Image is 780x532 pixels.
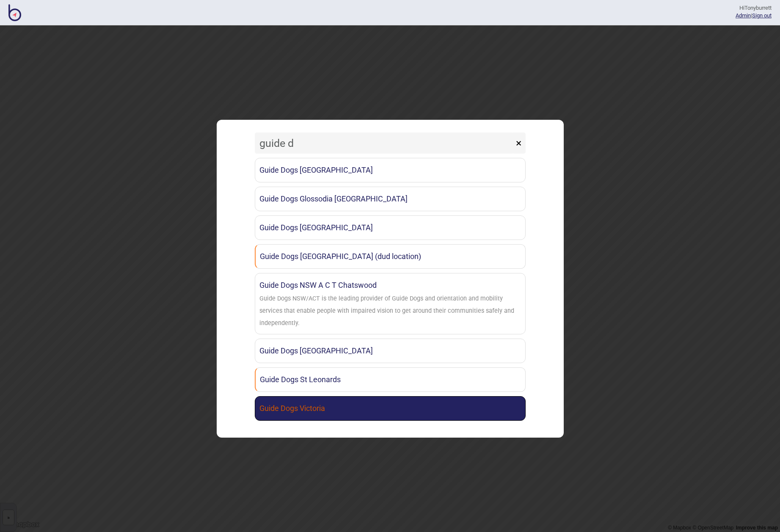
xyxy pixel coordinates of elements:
[255,273,526,334] a: Guide Dogs NSW A C T ChatswoodGuide Dogs NSW/ACT is the leading provider of Guide Dogs and orient...
[255,158,526,182] a: Guide Dogs [GEOGRAPHIC_DATA]
[736,12,752,19] span: |
[752,12,772,19] button: Sign out
[8,4,21,21] img: BindiMaps CMS
[255,132,514,154] input: Search locations by tag + name
[255,339,526,363] a: Guide Dogs [GEOGRAPHIC_DATA]
[255,187,526,211] a: Guide Dogs Glossodia [GEOGRAPHIC_DATA]
[259,293,521,329] div: Guide Dogs NSW/ACT is the leading provider of Guide Dogs and orientation and mobility services th...
[255,367,526,392] a: Guide Dogs St Leonards
[255,215,526,240] a: Guide Dogs [GEOGRAPHIC_DATA]
[255,244,526,269] a: Guide Dogs [GEOGRAPHIC_DATA] (dud location)
[736,4,772,12] div: Hi Tonyburrett
[255,396,526,421] a: Guide Dogs Victoria
[736,12,751,19] a: Admin
[512,132,526,154] button: ×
